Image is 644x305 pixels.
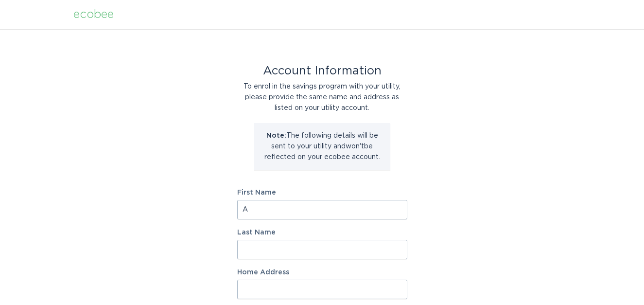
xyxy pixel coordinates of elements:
[261,130,383,162] p: The following details will be sent to your utility and won't be reflected on your ecobee account.
[237,269,407,276] label: Home Address
[73,9,114,20] div: ecobee
[237,229,407,236] label: Last Name
[237,81,407,113] div: To enrol in the savings program with your utility, please provide the same name and address as li...
[266,132,286,139] strong: Note:
[237,189,407,196] label: First Name
[237,66,407,76] div: Account Information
